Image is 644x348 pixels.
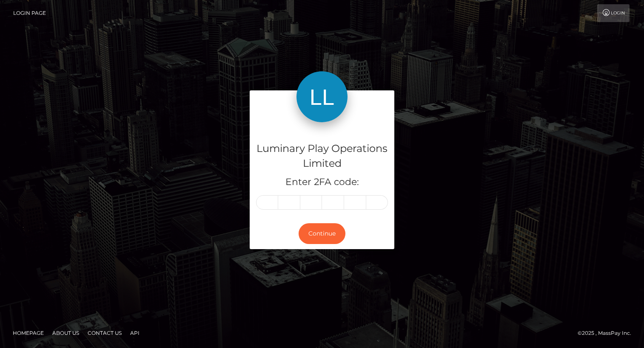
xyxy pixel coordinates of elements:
h5: Enter 2FA code: [256,176,388,189]
button: Continue [299,223,345,244]
h4: Luminary Play Operations Limited [256,141,388,171]
a: Login [597,4,630,22]
img: Luminary Play Operations Limited [296,71,348,122]
div: © 2025 , MassPay Inc. [578,328,638,338]
a: Contact Us [84,326,125,340]
a: Homepage [9,326,47,340]
a: About Us [49,326,83,340]
a: API [127,326,143,340]
a: Login Page [13,4,46,22]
